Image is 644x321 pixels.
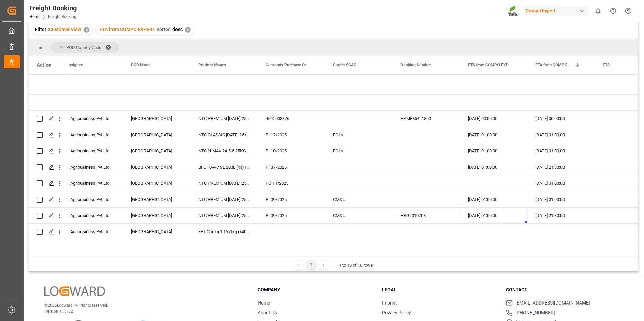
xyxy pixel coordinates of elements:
[190,191,258,207] div: NTC PREMIUM [DATE] 25kg (x42) INT;
[123,143,190,159] div: [GEOGRAPHIC_DATA]
[29,175,69,191] div: Press SPACE to select this row.
[590,3,606,19] button: show 0 new notifications
[56,208,123,223] div: NR Agribusiness Pvt Ltd
[606,3,621,19] button: Help Center
[506,286,622,293] h3: Contact
[29,14,40,19] a: Home
[190,224,258,240] div: FET Combi 1 16x1kg (x40) EN MSE
[508,5,518,17] img: Screenshot%202023-09-29%20at%2010.02.21.png_1712312052.png
[382,310,411,315] a: Privacy Policy
[190,111,258,127] div: NTC PREMIUM [DATE] 25kg (x42) INT
[382,286,498,293] h3: Legal
[392,208,460,223] div: HBG2010708
[56,127,123,143] div: NR Agribusiness Pvt Ltd
[523,6,588,16] div: Compo Expert
[460,143,527,159] div: [DATE] 01:00:00
[527,143,594,159] div: [DATE] 01:00:00
[258,310,277,315] a: About Us
[515,309,555,316] span: [PHONE_NUMBER]
[515,299,590,307] span: [EMAIL_ADDRESS][DOMAIN_NAME]
[460,208,527,223] div: [DATE] 01:00:00
[325,208,392,223] div: CMDU
[527,111,594,127] div: [DATE] 00:00:00
[468,63,513,67] span: ETS from COMPO EXPERT
[527,208,594,223] div: [DATE] 21:30:00
[190,127,258,143] div: NTC CLASSIC [DATE] 25kg (x42) INT
[523,4,590,17] button: Compo Expert
[527,191,594,207] div: [DATE] 01:00:00
[198,63,226,67] span: Product Names
[44,302,241,308] p: © 2025 Logward. All rights reserved.
[258,286,374,293] h3: Company
[123,175,190,191] div: [GEOGRAPHIC_DATA]
[172,27,183,32] span: desc
[190,175,258,191] div: NTC PREMIUM [DATE] 25kg (x42) INT
[460,127,527,143] div: [DATE] 01:00:00
[29,159,69,175] div: Press SPACE to select this row.
[535,63,572,67] span: ETA from COMPO EXPERT
[29,143,69,159] div: Press SPACE to select this row.
[29,111,69,127] div: Press SPACE to select this row.
[400,63,431,67] span: Booking Number
[29,240,69,256] div: Press SPACE to select this row.
[29,95,69,111] div: Press SPACE to select this row.
[99,27,155,32] span: ETA from COMPO EXPERT
[527,127,594,143] div: [DATE] 01:00:00
[56,224,123,240] div: NR Agribusiness Pvt Ltd
[603,63,610,67] span: ETS
[131,63,150,67] span: POD Name
[123,127,190,143] div: [GEOGRAPHIC_DATA]
[382,300,397,306] a: Imprint
[460,111,527,127] div: [DATE] 00:00:00
[258,300,270,306] a: Home
[258,159,325,175] div: PI 07/2025
[123,191,190,207] div: [GEOGRAPHIC_DATA]
[325,127,392,143] div: EGLV
[64,63,83,67] span: Consignee
[123,111,190,127] div: [GEOGRAPHIC_DATA]
[258,175,325,191] div: PO 11/2025
[49,27,81,32] span: Customer View
[29,78,69,95] div: Press SPACE to select this row.
[123,159,190,175] div: [GEOGRAPHIC_DATA]
[190,208,258,223] div: NTC PREMIUM [DATE] 25kg (x42) INT
[258,111,325,127] div: 4500008376
[56,143,123,159] div: NR Agribusiness Pvt Ltd
[56,111,123,127] div: NR Agribusiness Pvt Ltd
[56,175,123,191] div: NR Agribusiness Pvt Ltd
[29,208,69,224] div: Press SPACE to select this row.
[56,159,123,175] div: NR Agribusiness Pvt Ltd
[258,143,325,159] div: PI 10/2025
[84,27,89,33] div: ✕
[35,27,49,32] span: Filter :
[29,224,69,240] div: Press SPACE to select this row.
[190,159,258,175] div: BFL 10-4-7 SL 200L (x4)TW ISPM
[29,3,77,13] div: Freight Booking
[29,191,69,208] div: Press SPACE to select this row.
[325,143,392,159] div: EGLV
[44,286,105,296] img: Logward Logo
[157,27,171,32] span: sorted
[66,45,101,50] span: POD Country Code
[339,262,373,269] div: 1 to 10 of 10 rows
[258,191,325,207] div: PI 09/2025;
[44,308,241,314] p: Version 1.1.132
[185,27,191,33] div: ✕
[392,111,460,127] div: HAMF85421800
[258,127,325,143] div: PI 12/2025
[266,63,311,67] span: Customer Purchase Order Numbers
[307,261,315,269] div: 1
[190,143,258,159] div: NTC N-MAX 24-5-5 25KG (x42) INT
[29,127,69,143] div: Press SPACE to select this row.
[258,208,325,223] div: PI 09/2025
[325,191,392,207] div: CMDU
[37,62,51,68] div: Action
[527,159,594,175] div: [DATE] 21:30:00
[460,159,527,175] div: [DATE] 01:00:00
[123,208,190,223] div: [GEOGRAPHIC_DATA]
[333,63,356,67] span: Carrier SCAC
